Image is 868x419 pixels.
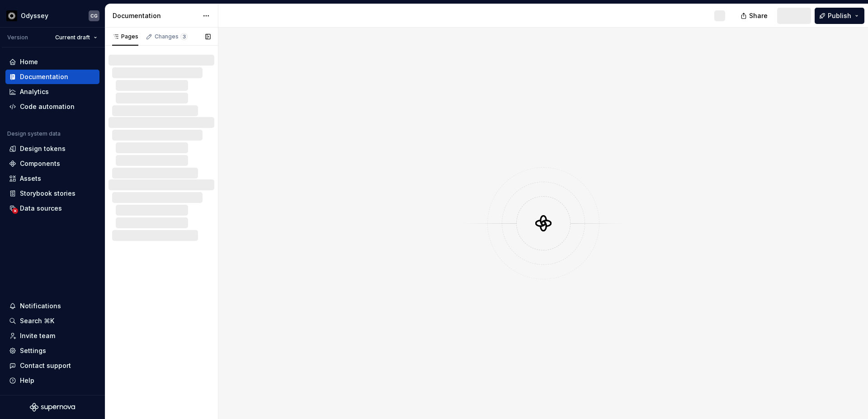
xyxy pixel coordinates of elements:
div: CG [90,12,98,19]
div: Pages [112,33,138,40]
button: Publish [815,8,864,24]
span: Share [749,11,768,20]
div: Design system data [7,130,61,137]
div: Invite team [20,331,55,340]
a: Design tokens [5,141,99,156]
svg: Supernova Logo [30,403,75,412]
button: Share [736,8,774,24]
div: Contact support [20,361,71,370]
span: 3 [180,33,188,40]
div: Version [7,34,28,41]
div: Notifications [20,301,61,311]
div: Code automation [20,102,75,111]
div: Help [20,376,34,385]
div: Components [20,159,60,168]
div: Analytics [20,87,49,96]
a: Documentation [5,70,99,84]
div: Documentation [113,11,198,20]
a: Settings [5,344,99,358]
a: Home [5,55,99,69]
button: Search ⌘K [5,314,99,328]
div: Storybook stories [20,189,75,198]
button: Contact support [5,358,99,373]
div: Settings [20,346,46,355]
a: Storybook stories [5,186,99,201]
button: Current draft [51,31,101,44]
img: c755af4b-9501-4838-9b3a-04de1099e264.png [6,10,17,21]
span: Publish [828,11,851,20]
div: Search ⌘K [20,316,54,325]
span: Current draft [55,34,90,41]
button: Notifications [5,299,99,313]
div: Home [20,57,38,66]
div: Changes [155,33,188,40]
a: Assets [5,171,99,186]
a: Data sources [5,201,99,216]
div: Data sources [20,204,62,213]
div: Odyssey [21,11,48,20]
button: OdysseyCG [2,6,103,25]
a: Code automation [5,99,99,114]
div: Assets [20,174,41,183]
div: Documentation [20,72,68,81]
a: Invite team [5,329,99,343]
a: Components [5,156,99,171]
a: Analytics [5,85,99,99]
button: Help [5,373,99,388]
div: Design tokens [20,144,66,153]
